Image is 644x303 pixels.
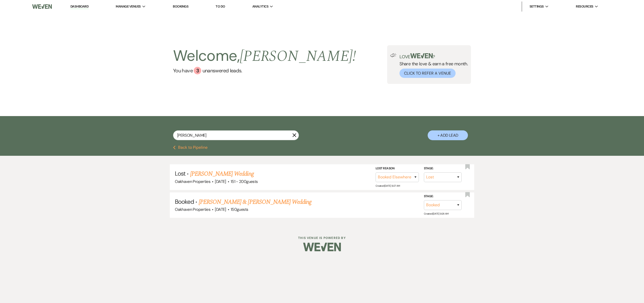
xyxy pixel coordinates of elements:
span: [DATE] [215,207,226,212]
span: Settings [530,4,544,9]
span: 151 - 200 guests [231,179,258,184]
a: To Do [216,4,225,9]
button: Back to Pipeline [173,145,208,149]
span: 150 guests [231,207,248,212]
img: Weven Logo [303,238,341,256]
span: Analytics [252,4,268,9]
span: [DATE] [215,179,226,184]
span: Manage Venues [116,4,141,9]
span: Created: [DATE] 9:27 AM [376,184,400,187]
img: weven-logo-green.svg [410,53,433,58]
label: Stage: [424,194,462,199]
a: [PERSON_NAME] Wedding [190,169,254,178]
span: Created: [DATE] 9:26 AM [424,212,449,215]
button: + Add Lead [428,130,468,140]
div: Share the love & earn a free month. [396,53,468,78]
button: Click to Refer a Venue [399,69,456,78]
label: Stage: [424,166,462,171]
span: Booked [175,198,194,206]
span: Lost [175,170,185,177]
span: Resources [576,4,593,9]
span: Oakhaven Properties [175,207,210,212]
img: Weven Logo [32,1,52,12]
a: Dashboard [70,4,89,9]
h2: Welcome, [173,45,356,67]
img: loud-speaker-illustration.svg [390,53,396,57]
span: [PERSON_NAME] ! [240,45,356,68]
input: Search by name, event date, email address or phone number [173,130,299,140]
p: Love ? [399,53,468,59]
div: 3 [194,67,201,74]
a: Bookings [173,4,188,9]
a: You have 3 unanswered leads. [173,67,356,74]
a: [PERSON_NAME] & [PERSON_NAME] Wedding [199,197,311,207]
label: Lost Reason [376,166,419,171]
span: Oakhaven Properties [175,179,210,184]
